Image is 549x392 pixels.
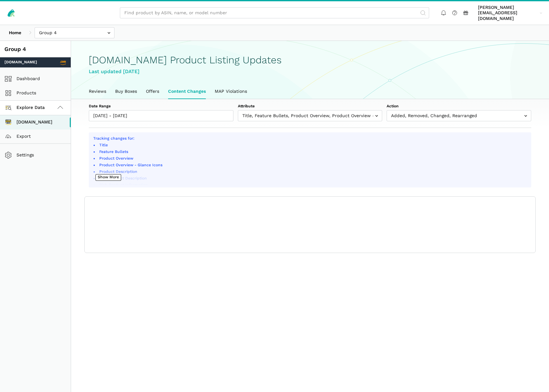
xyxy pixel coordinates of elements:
a: Home [4,27,26,38]
a: Buy Boxes [111,84,141,99]
a: Offers [141,84,164,99]
li: Title [98,142,527,148]
li: Product Overview [98,156,527,161]
a: Reviews [84,84,111,99]
input: Title, Feature Bullets, Product Overview, Product Overview - Glance Icons, Product Description, R... [238,110,382,121]
input: Find product by ASIN, name, or model number [120,7,429,18]
h1: [DOMAIN_NAME] Product Listing Updates [89,54,531,66]
li: Product Description [98,169,527,175]
div: Last updated [DATE] [89,68,531,76]
label: Attribute [238,104,382,109]
span: [DOMAIN_NAME] [4,60,37,65]
label: Action [387,104,531,109]
input: Added, Removed, Changed, Rearranged [387,110,531,121]
button: Show More [95,174,121,181]
li: Rich Product Information [98,182,527,188]
label: Date Range [89,104,233,109]
p: Tracking changes for: [93,136,527,141]
li: Feature Bullets [98,149,527,155]
span: [PERSON_NAME][EMAIL_ADDRESS][DOMAIN_NAME] [478,5,538,22]
a: MAP Violations [210,84,252,99]
a: [PERSON_NAME][EMAIL_ADDRESS][DOMAIN_NAME] [476,3,545,22]
span: Explore Data [7,104,45,111]
input: Group 4 [35,27,114,38]
li: Product Overview - Glance Icons [98,162,527,168]
div: Group 4 [4,45,66,53]
li: Rich Product Description [98,176,527,181]
a: Content Changes [164,84,210,99]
